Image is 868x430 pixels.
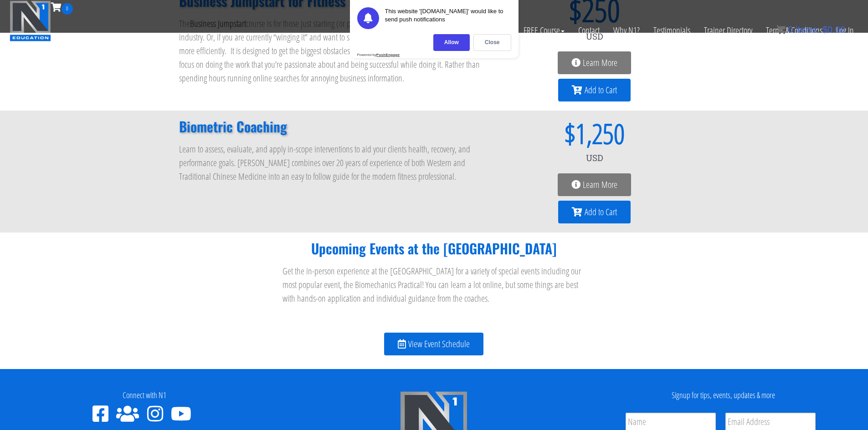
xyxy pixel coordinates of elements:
[500,147,689,169] div: USD
[473,34,511,51] div: Close
[51,1,73,13] a: 0
[829,15,861,46] a: Log In
[282,242,585,255] h2: Upcoming Events at the [GEOGRAPHIC_DATA]
[822,25,827,35] span: $
[500,120,575,147] span: $
[575,120,625,147] span: 1,250
[558,201,631,223] a: Add to Cart
[788,25,793,35] span: 0
[179,17,482,85] p: The course is for those just starting (or preparing to start) a career in the fitness industry. O...
[408,339,470,349] span: View Event Schedule
[586,391,861,400] h4: Signup for tips, events, updates & more
[179,120,482,133] h2: Biometric Coaching
[697,15,759,46] a: Trainer Directory
[647,15,697,46] a: Testimonials
[583,58,617,67] span: Learn More
[606,15,647,46] a: Why N1?
[10,0,51,41] img: n1-education
[62,3,73,15] span: 0
[776,25,845,35] a: 0 items: $0.00
[558,173,631,196] a: Learn More
[385,7,511,29] div: This website '[DOMAIN_NAME]' would like to send push notifications
[558,79,631,101] a: Add to Cart
[357,53,400,57] div: Powered by
[384,333,483,355] a: View Event Schedule
[7,391,282,400] h4: Connect with N1
[583,180,617,189] span: Learn More
[376,53,400,57] strong: PushEngage
[558,51,631,74] a: Learn More
[517,15,571,46] a: FREE Course
[822,25,845,35] bdi: 0.00
[179,142,482,183] p: Learn to assess, evaluate, and apply in-scope interventions to aid your clients health, recovery,...
[776,25,786,34] img: icon11.png
[282,264,585,305] p: Get the in-person experience at the [GEOGRAPHIC_DATA] for a variety of special events including o...
[585,207,617,217] span: Add to Cart
[759,15,829,46] a: Terms & Conditions
[433,34,470,51] div: Allow
[585,86,617,95] span: Add to Cart
[796,25,820,35] span: items:
[571,15,606,46] a: Contact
